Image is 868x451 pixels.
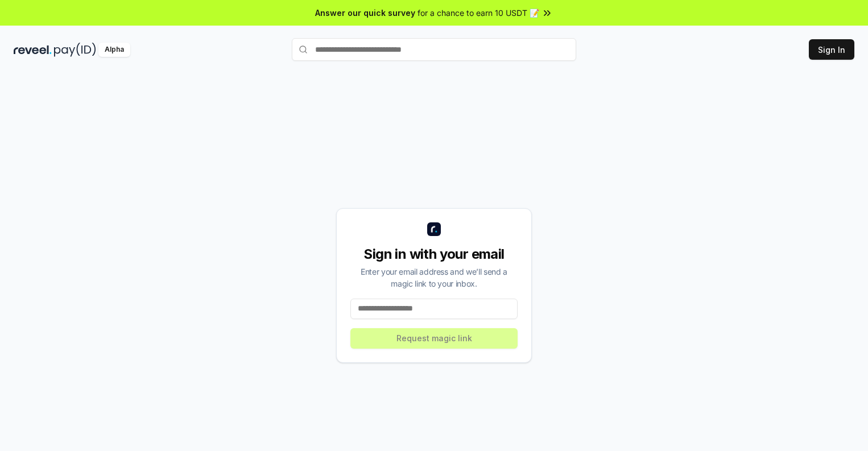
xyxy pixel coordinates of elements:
[350,266,518,289] div: Enter your email address and we’ll send a magic link to your inbox.
[809,39,854,60] button: Sign In
[350,245,518,263] div: Sign in with your email
[14,43,52,57] img: reveel_dark
[98,43,130,57] div: Alpha
[315,7,415,19] span: Answer our quick survey
[427,222,441,236] img: logo_small
[418,7,539,19] span: for a chance to earn 10 USDT 📝
[54,43,96,57] img: pay_id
